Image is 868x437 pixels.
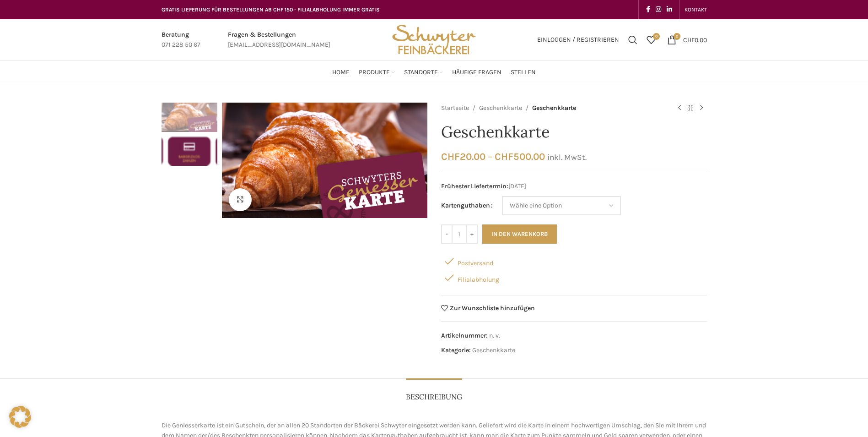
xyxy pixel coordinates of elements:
[389,35,479,43] a: Site logo
[441,253,707,269] div: Postversand
[441,151,485,162] bdi: 20.00
[162,137,217,166] img: Geschenkkarte – Bild 2
[332,68,350,77] span: Home
[441,103,469,113] a: Startseite
[441,151,460,162] span: CHF
[359,63,395,82] a: Produkte
[664,3,675,16] a: Linkedin social link
[450,305,535,311] span: Zur Wunschliste hinzufügen
[441,332,488,339] span: Artikelnummer:
[157,63,712,82] div: Main navigation
[653,3,664,16] a: Instagram social link
[537,37,619,43] span: Einloggen / Registrieren
[452,63,501,82] a: Häufige Fragen
[532,103,576,113] span: Geschenkkarte
[472,346,515,354] a: Geschenkkarte
[642,31,660,49] div: Meine Wunschliste
[653,33,660,40] span: 0
[642,31,660,49] a: 0
[696,103,707,114] a: Next product
[674,33,680,40] span: 0
[441,346,471,354] span: Kategorie:
[482,224,557,244] button: In den Warenkorb
[488,151,492,162] span: –
[228,30,330,50] a: Infobox link
[332,63,350,82] a: Home
[441,181,707,191] span: [DATE]
[441,269,707,286] div: Filialabholung
[441,123,707,142] h1: Geschenkkarte
[495,151,513,162] span: CHF
[162,6,380,13] span: GRATIS LIEFERUNG FÜR BESTELLUNGEN AB CHF 150 - FILIALABHOLUNG IMMER GRATIS
[441,224,453,244] input: -
[404,68,438,77] span: Standorte
[452,68,501,77] span: Häufige Fragen
[495,151,545,162] bdi: 500.00
[441,305,535,311] a: Zur Wunschliste hinzufügen
[624,31,642,49] a: Suchen
[680,0,712,19] div: Secondary navigation
[441,182,508,190] span: Frühester Liefertermin:
[685,0,707,19] a: KONTAKT
[663,31,712,49] a: 0 CHF0.00
[389,19,479,60] img: Bäckerei Schwyter
[683,36,695,44] span: CHF
[511,68,536,77] span: Stellen
[406,392,462,402] span: Beschreibung
[441,103,665,114] nav: Breadcrumb
[674,103,685,114] a: Previous product
[685,6,707,13] span: KONTAKT
[162,30,200,50] a: Infobox link
[466,224,478,244] input: +
[683,36,707,44] bdi: 0.00
[404,63,443,82] a: Standorte
[359,68,390,77] span: Produkte
[479,103,522,113] a: Geschenkkarte
[441,201,493,211] label: Kartenguthaben
[511,63,536,82] a: Stellen
[162,103,217,132] img: Geschenkkarte
[547,153,587,162] small: inkl. MwSt.
[489,332,500,339] span: n. v.
[533,31,624,49] a: Einloggen / Registrieren
[453,224,466,244] input: Produktmenge
[643,3,653,16] a: Facebook social link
